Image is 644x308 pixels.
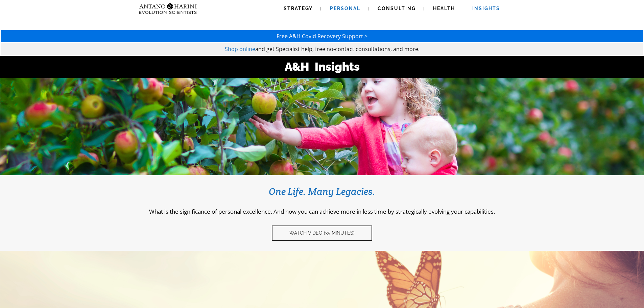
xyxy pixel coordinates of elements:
span: Health [433,6,455,11]
span: Personal [330,6,360,11]
a: Shop online [225,45,255,53]
a: Watch video (35 Minutes) [272,226,372,241]
span: and get Specialist help, free no-contact consultations, and more. [255,45,420,53]
strong: A&H Insights [285,60,360,73]
span: Consulting [378,6,416,11]
h3: One Life. Many Legacies. [10,185,634,197]
span: Strategy [284,6,313,11]
span: Watch video (35 Minutes) [289,230,355,236]
span: Insights [472,6,500,11]
a: Free A&H Covid Recovery Support > [277,32,367,40]
p: What is the significance of personal excellence. And how you can achieve more in less time by str... [10,208,634,215]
